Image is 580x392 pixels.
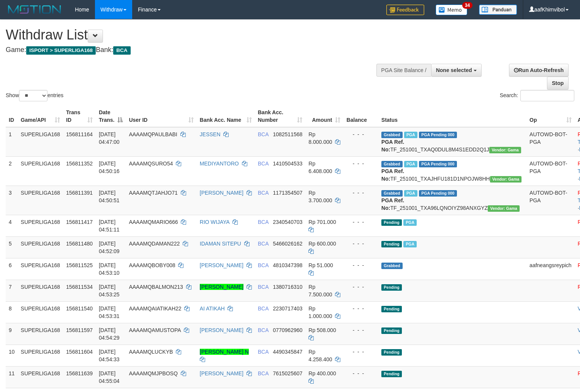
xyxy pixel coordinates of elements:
[66,305,93,312] span: 156811540
[18,215,63,236] td: SUPERLIGA168
[381,161,403,167] span: Grabbed
[308,305,332,319] span: Rp 1.000.000
[404,190,417,197] span: Marked by aafnonsreyleab
[99,219,120,233] span: [DATE] 04:51:11
[273,305,302,312] span: Copy 2230717403 to clipboard
[197,105,255,127] th: Bank Acc. Name: activate to sort column ascending
[6,46,379,54] h4: Game: Bank:
[6,27,379,43] h1: Withdraw List
[200,284,243,290] a: [PERSON_NAME]
[381,168,404,182] b: PGA Ref. No:
[305,105,343,127] th: Amount: activate to sort column ascending
[66,241,93,247] span: 156811480
[6,215,18,236] td: 4
[273,190,302,196] span: Copy 1171354507 to clipboard
[346,261,375,269] div: - - -
[381,132,403,138] span: Grabbed
[99,262,120,276] span: [DATE] 04:53:10
[200,219,229,225] a: RIO WIJAYA
[200,349,249,355] a: [PERSON_NAME] N
[18,301,63,323] td: SUPERLIGA168
[308,262,333,268] span: Rp 51.000
[308,190,332,203] span: Rp 3.700.000
[255,105,306,127] th: Bank Acc. Number: activate to sort column ascending
[18,236,63,258] td: SUPERLIGA168
[308,161,332,174] span: Rp 6.408.000
[6,127,18,157] td: 1
[346,348,375,356] div: - - -
[129,219,178,225] span: AAAAMQMARIO666
[66,349,93,355] span: 156811604
[129,305,181,312] span: AAAAMQAIATIKAH22
[308,284,332,298] span: Rp 7.500.000
[18,127,63,157] td: SUPERLIGA168
[258,219,269,225] span: BCA
[129,241,180,247] span: AAAAMQDAMAN222
[18,105,63,127] th: Game/API: activate to sort column ascending
[308,241,336,247] span: Rp 600.000
[308,131,332,145] span: Rp 8.000.000
[200,262,243,268] a: [PERSON_NAME]
[526,186,575,215] td: AUTOWD-BOT-PGA
[436,5,468,15] img: Button%20Memo.svg
[18,156,63,186] td: SUPERLIGA168
[6,4,63,15] img: MOTION_logo.png
[113,46,130,55] span: BCA
[436,67,472,73] span: None selected
[19,90,47,101] select: Showentries
[526,127,575,157] td: AUTOWD-BOT-PGA
[18,258,63,280] td: SUPERLIGA168
[381,190,403,197] span: Grabbed
[200,305,225,312] a: AI ATIKAH
[381,349,402,356] span: Pending
[346,305,375,312] div: - - -
[404,132,417,138] span: Marked by aafnonsreyleab
[520,90,574,101] input: Search:
[346,240,375,247] div: - - -
[6,156,18,186] td: 2
[96,105,126,127] th: Date Trans.: activate to sort column descending
[200,161,239,167] a: MEDIYANTORO
[258,262,269,268] span: BCA
[99,190,120,203] span: [DATE] 04:50:51
[66,219,93,225] span: 156811417
[419,161,457,167] span: PGA Pending
[258,241,269,247] span: BCA
[66,190,93,196] span: 156811391
[129,370,177,376] span: AAAAMQMJPBOSQ
[6,301,18,323] td: 8
[200,370,243,376] a: [PERSON_NAME]
[6,280,18,301] td: 7
[258,349,269,355] span: BCA
[6,236,18,258] td: 5
[66,262,93,268] span: 156811525
[509,64,569,77] a: Run Auto-Refresh
[6,366,18,388] td: 11
[419,132,457,138] span: PGA Pending
[99,327,120,341] span: [DATE] 04:54:29
[378,186,526,215] td: TF_251001_TXA96LQNOIYZ98ANXGYZ
[258,161,269,167] span: BCA
[346,283,375,291] div: - - -
[129,161,173,167] span: AAAAMQSURO54
[258,370,269,376] span: BCA
[6,105,18,127] th: ID
[63,105,96,127] th: Trans ID: activate to sort column ascending
[308,349,332,362] span: Rp 4.258.400
[273,370,302,376] span: Copy 7615025607 to clipboard
[129,349,173,355] span: AAAAMQLUCKYB
[403,241,417,247] span: Marked by aafnonsreyleab
[6,323,18,345] td: 9
[273,131,302,137] span: Copy 1082511568 to clipboard
[258,190,269,196] span: BCA
[431,64,482,77] button: None selected
[479,5,517,15] img: panduan.png
[381,241,402,247] span: Pending
[99,284,120,298] span: [DATE] 04:53:25
[66,131,93,137] span: 156811164
[381,284,402,291] span: Pending
[547,77,569,90] a: Stop
[18,323,63,345] td: SUPERLIGA168
[346,218,375,226] div: - - -
[526,105,575,127] th: Op: activate to sort column ascending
